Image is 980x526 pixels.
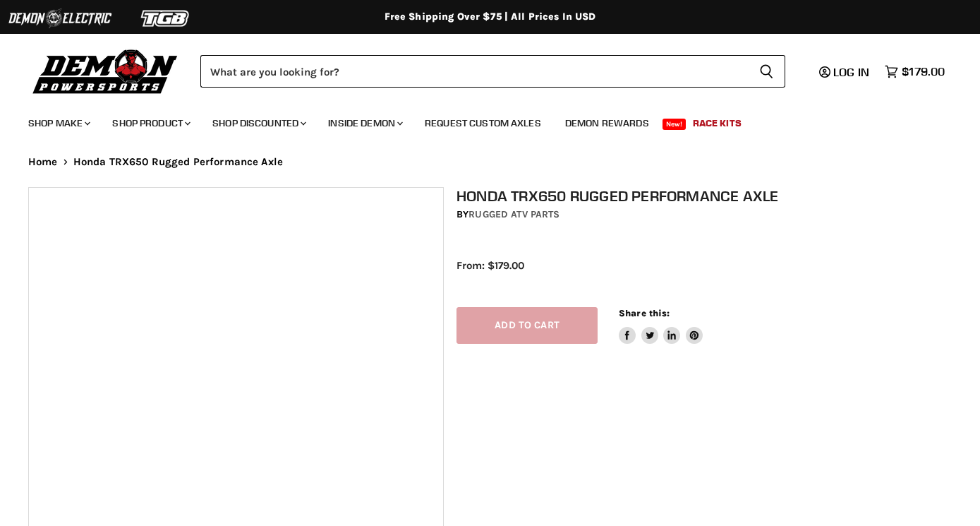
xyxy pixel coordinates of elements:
ul: Main menu [18,103,941,138]
h1: Honda TRX650 Rugged Performance Axle [456,187,964,205]
a: Rugged ATV Parts [468,208,559,220]
a: Request Custom Axles [414,109,552,138]
input: Search [200,55,748,88]
a: Inside Demon [317,109,411,138]
span: Log in [833,65,869,79]
div: by [456,207,964,222]
a: Demon Rewards [555,109,660,138]
span: Honda TRX650 Rugged Performance Axle [73,156,283,168]
a: Shop Product [102,109,199,138]
img: Demon Electric Logo 2 [7,5,113,32]
form: Product [200,55,785,88]
span: $179.00 [902,65,945,78]
a: Race Kits [682,109,752,138]
a: Log in [813,66,878,78]
span: From: $179.00 [456,259,524,272]
aside: Share this: [619,307,703,345]
a: $179.00 [878,61,952,82]
a: Shop Make [18,109,99,138]
a: Shop Discounted [202,109,315,138]
img: Demon Powersports [28,46,183,96]
button: Search [748,55,785,88]
span: Share this: [619,308,670,318]
span: New! [663,119,686,130]
img: TGB Logo 2 [113,5,219,32]
a: Home [28,156,58,168]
